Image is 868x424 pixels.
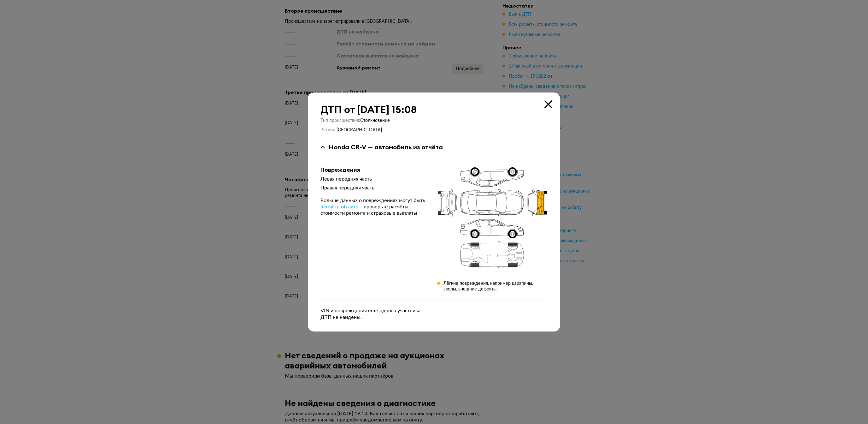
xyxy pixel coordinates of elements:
[360,118,390,123] span: Столкновение
[320,166,427,173] div: Повреждения
[320,204,358,210] a: в отчёте об авто
[320,204,358,209] span: в отчёте об авто
[329,143,443,151] div: Honda CR-V — автомобиль из отчёта
[320,104,548,115] div: ДТП от [DATE] 15:08
[320,197,427,216] div: Больше данных о повреждениях могут быть — проверьте расчёты стоимости ремонта и страховые выплаты
[443,281,548,292] div: Лёгкие повреждения, например царапины, сколы, внешние дефекты.
[320,127,548,133] div: Регион :
[320,176,427,182] div: Левая передняя часть
[320,185,427,191] div: Правая передняя часть
[337,128,382,132] span: [GEOGRAPHIC_DATA]
[320,308,420,320] span: VIN и повреждения ещё одного участника ДТП не найдены.
[320,118,548,123] div: Тип происшествия :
